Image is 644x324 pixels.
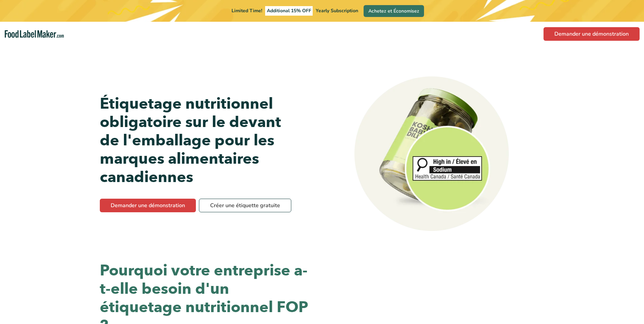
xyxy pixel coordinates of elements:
a: Demander une démonstration [544,27,640,41]
a: Créer une étiquette gratuite [199,199,291,212]
span: Yearly Subscription [316,7,358,14]
a: Achetez et Économisez [364,5,424,17]
a: Food Label Maker homepage [5,30,64,38]
span: Additional 15% OFF [265,6,313,16]
span: Limited Time! [232,7,262,14]
h1: Étiquetage nutritionnel obligatoire sur le devant de l'emballage pour les marques alimentaires ca... [100,95,297,186]
a: Demander une démonstration [100,199,196,212]
img: Bocal en verre de petits cornichons à l [354,76,517,231]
